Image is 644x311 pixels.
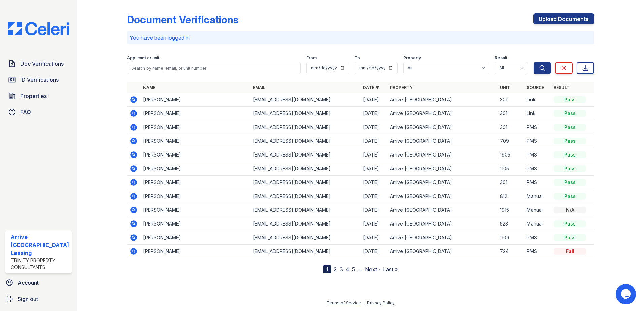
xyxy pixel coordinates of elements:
a: Unit [500,85,510,90]
a: Upload Documents [533,13,594,24]
td: [EMAIL_ADDRESS][DOMAIN_NAME] [250,231,360,245]
a: ID Verifications [5,73,72,87]
a: FAQ [5,105,72,119]
a: Properties [5,89,72,103]
td: [PERSON_NAME] [140,107,251,120]
iframe: chat widget [616,284,637,304]
label: Applicant or unit [127,55,159,61]
td: [DATE] [360,217,387,231]
td: 1905 [497,148,524,162]
div: 1 [323,265,331,273]
a: Privacy Policy [367,300,395,305]
div: Fail [554,248,586,255]
td: PMS [524,134,551,148]
div: Pass [554,234,586,241]
td: PMS [524,120,551,134]
a: Name [143,85,155,90]
span: Doc Verifications [20,60,64,68]
div: Document Verifications [127,13,238,26]
td: PMS [524,148,551,162]
div: Pass [554,165,586,172]
td: Arrive [GEOGRAPHIC_DATA] [387,231,497,245]
td: [DATE] [360,176,387,189]
td: [PERSON_NAME] [140,134,251,148]
td: 523 [497,217,524,231]
td: 1105 [497,162,524,176]
td: [PERSON_NAME] [140,148,251,162]
td: [PERSON_NAME] [140,189,251,203]
td: [DATE] [360,120,387,134]
div: Pass [554,193,586,200]
td: Arrive [GEOGRAPHIC_DATA] [387,120,497,134]
span: Sign out [18,295,38,303]
td: [PERSON_NAME] [140,217,251,231]
td: [EMAIL_ADDRESS][DOMAIN_NAME] [250,203,360,217]
div: Pass [554,138,586,144]
td: 301 [497,107,524,120]
div: Pass [554,220,586,227]
a: Property [390,85,413,90]
td: [DATE] [360,148,387,162]
span: ID Verifications [20,76,59,84]
td: Manual [524,189,551,203]
td: [PERSON_NAME] [140,245,251,258]
div: Arrive [GEOGRAPHIC_DATA] Leasing [11,233,69,257]
a: 3 [340,266,343,273]
td: Arrive [GEOGRAPHIC_DATA] [387,162,497,176]
td: 812 [497,189,524,203]
td: 724 [497,245,524,258]
td: Manual [524,203,551,217]
div: Pass [554,110,586,117]
td: [EMAIL_ADDRESS][DOMAIN_NAME] [250,120,360,134]
a: 2 [334,266,337,273]
td: [PERSON_NAME] [140,93,251,107]
td: Arrive [GEOGRAPHIC_DATA] [387,189,497,203]
a: Next › [365,266,380,273]
td: [PERSON_NAME] [140,231,251,245]
a: Result [554,85,570,90]
td: Link [524,107,551,120]
span: … [358,265,362,273]
td: 301 [497,176,524,189]
td: [EMAIL_ADDRESS][DOMAIN_NAME] [250,176,360,189]
span: Account [18,279,39,287]
td: [EMAIL_ADDRESS][DOMAIN_NAME] [250,189,360,203]
td: PMS [524,245,551,258]
td: Arrive [GEOGRAPHIC_DATA] [387,203,497,217]
a: Email [253,85,265,90]
a: 5 [352,266,355,273]
img: CE_Logo_Blue-a8612792a0a2168367f1c8372b55b34899dd931a85d93a1a3d3e32e68fde9ad4.png [3,22,74,35]
td: [DATE] [360,189,387,203]
td: Arrive [GEOGRAPHIC_DATA] [387,107,497,120]
td: Link [524,93,551,107]
a: 4 [346,266,349,273]
td: Arrive [GEOGRAPHIC_DATA] [387,93,497,107]
a: Sign out [3,292,74,306]
td: [DATE] [360,203,387,217]
label: From [306,55,317,61]
td: [EMAIL_ADDRESS][DOMAIN_NAME] [250,148,360,162]
td: [EMAIL_ADDRESS][DOMAIN_NAME] [250,107,360,120]
a: Date ▼ [363,85,379,90]
div: Trinity Property Consultants [11,257,69,271]
td: Manual [524,217,551,231]
td: [DATE] [360,245,387,258]
td: PMS [524,231,551,245]
td: [DATE] [360,162,387,176]
a: Terms of Service [327,300,361,305]
div: Pass [554,124,586,131]
div: Pass [554,179,586,186]
td: [DATE] [360,231,387,245]
td: Arrive [GEOGRAPHIC_DATA] [387,245,497,258]
td: Arrive [GEOGRAPHIC_DATA] [387,148,497,162]
td: 1915 [497,203,524,217]
td: [EMAIL_ADDRESS][DOMAIN_NAME] [250,134,360,148]
label: Property [403,55,421,61]
td: [EMAIL_ADDRESS][DOMAIN_NAME] [250,162,360,176]
a: Account [3,276,74,289]
td: [PERSON_NAME] [140,203,251,217]
td: [DATE] [360,107,387,120]
div: Pass [554,151,586,158]
td: [PERSON_NAME] [140,162,251,176]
